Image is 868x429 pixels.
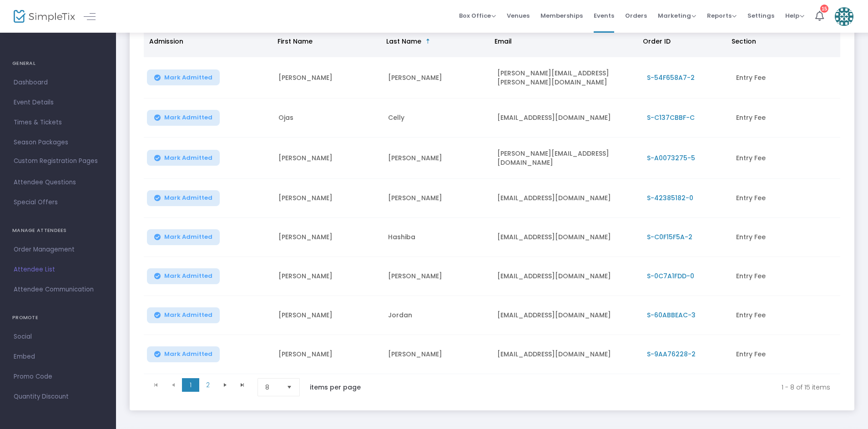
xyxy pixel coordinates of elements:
[273,218,383,257] td: [PERSON_NAME]
[707,11,737,20] span: Reports
[164,114,212,121] span: Mark Admitted
[164,311,212,319] span: Mark Admitted
[643,37,671,46] span: Order ID
[492,179,641,218] td: [EMAIL_ADDRESS][DOMAIN_NAME]
[164,194,212,202] span: Mark Admitted
[785,11,804,20] span: Help
[147,69,220,85] button: Mark Admitted
[14,157,98,166] span: Custom Registration Pages
[144,25,840,374] div: Data table
[507,4,530,27] span: Venues
[14,371,102,383] span: Promo Code
[492,57,641,99] td: [PERSON_NAME][EMAIL_ADDRESS][PERSON_NAME][DOMAIN_NAME]
[273,296,383,335] td: [PERSON_NAME]
[234,378,251,392] span: Go to the last page
[147,268,220,284] button: Mark Admitted
[492,296,641,335] td: [EMAIL_ADDRESS][DOMAIN_NAME]
[383,218,492,257] td: Hashiba
[647,193,693,202] span: S-42385182-0
[14,244,102,256] span: Order Management
[647,153,695,163] span: S-A0073275-5
[217,378,234,392] span: Go to the next page
[492,138,641,179] td: [PERSON_NAME][EMAIL_ADDRESS][DOMAIN_NAME]
[164,233,212,241] span: Mark Admitted
[147,307,220,323] button: Mark Admitted
[647,350,696,359] span: S-9AA76228-2
[647,311,696,320] span: S-60ABBEAC-3
[383,335,492,374] td: [PERSON_NAME]
[14,284,102,296] span: Attendee Communication
[147,346,220,362] button: Mark Admitted
[731,335,840,374] td: Entry Fee
[147,110,220,126] button: Mark Admitted
[147,229,220,245] button: Mark Admitted
[14,77,102,89] span: Dashboard
[731,296,840,335] td: Entry Fee
[731,99,840,138] td: Entry Fee
[14,351,102,363] span: Embed
[383,257,492,296] td: [PERSON_NAME]
[164,74,212,81] span: Mark Admitted
[164,154,212,162] span: Mark Admitted
[14,391,102,403] span: Quantity Discount
[594,4,614,27] span: Events
[731,179,840,218] td: Entry Fee
[283,379,296,396] button: Select
[14,177,102,188] span: Attendee Questions
[12,309,104,327] h4: PROMOTE
[424,38,432,45] span: Sortable
[383,138,492,179] td: [PERSON_NAME]
[731,138,840,179] td: Entry Fee
[199,378,217,392] span: Page 2
[14,137,102,148] span: Season Packages
[492,99,641,138] td: [EMAIL_ADDRESS][DOMAIN_NAME]
[540,4,583,27] span: Memberships
[383,99,492,138] td: Celly
[732,37,756,46] span: Section
[492,218,641,257] td: [EMAIL_ADDRESS][DOMAIN_NAME]
[495,37,512,46] span: Email
[647,113,695,122] span: S-C137CBBF-C
[747,4,774,27] span: Settings
[14,264,102,276] span: Attendee List
[265,383,279,392] span: 8
[273,257,383,296] td: [PERSON_NAME]
[731,218,840,257] td: Entry Fee
[383,57,492,99] td: [PERSON_NAME]
[383,179,492,218] td: [PERSON_NAME]
[273,138,383,179] td: [PERSON_NAME]
[14,197,102,208] span: Special Offers
[12,222,104,240] h4: MANAGE ATTENDEES
[273,57,383,99] td: [PERSON_NAME]
[647,271,694,281] span: S-0C7A1FDD-0
[147,190,220,206] button: Mark Admitted
[647,232,692,242] span: S-C0F15F5A-2
[164,272,212,280] span: Mark Admitted
[625,4,647,27] span: Orders
[147,150,220,166] button: Mark Admitted
[12,54,104,73] h4: GENERAL
[164,350,212,358] span: Mark Admitted
[222,381,229,389] span: Go to the next page
[383,296,492,335] td: Jordan
[14,117,102,128] span: Times & Tickets
[273,335,383,374] td: [PERSON_NAME]
[731,257,840,296] td: Entry Fee
[820,5,828,13] div: 15
[492,335,641,374] td: [EMAIL_ADDRESS][DOMAIN_NAME]
[380,378,830,396] kendo-pager-info: 1 - 8 of 15 items
[273,99,383,138] td: Ojas
[492,257,641,296] td: [EMAIL_ADDRESS][DOMAIN_NAME]
[658,11,696,20] span: Marketing
[239,381,246,389] span: Go to the last page
[310,383,361,392] label: items per page
[14,331,102,343] span: Social
[273,179,383,218] td: [PERSON_NAME]
[731,57,840,99] td: Entry Fee
[459,11,496,20] span: Box Office
[182,378,199,392] span: Page 1
[14,97,102,108] span: Event Details
[647,73,695,82] span: S-54F658A7-2
[386,37,421,46] span: Last Name
[149,37,183,46] span: Admission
